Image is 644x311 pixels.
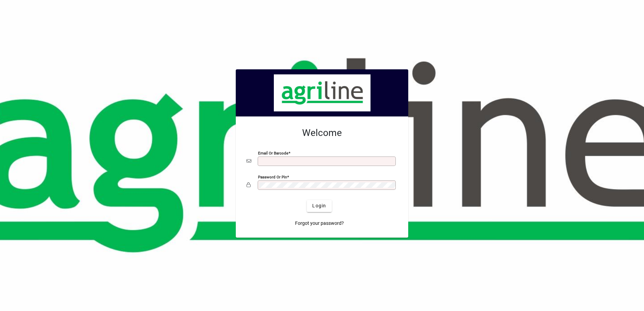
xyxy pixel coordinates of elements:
[312,202,326,209] span: Login
[292,217,347,230] a: Forgot your password?
[258,150,288,155] mat-label: Email or Barcode
[247,127,397,139] h2: Welcome
[307,200,331,212] button: Login
[295,220,344,227] span: Forgot your password?
[258,174,287,179] mat-label: Password or Pin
